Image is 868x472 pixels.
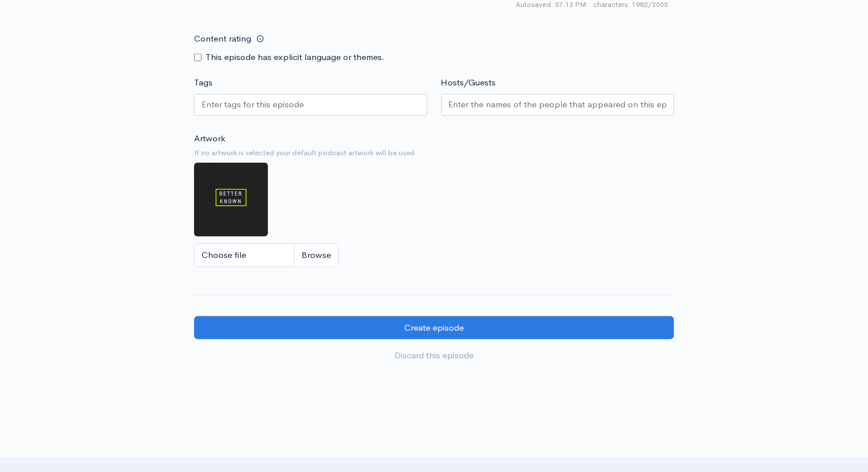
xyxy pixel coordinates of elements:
[194,344,674,368] a: Discard this episode
[449,98,667,111] input: Enter the names of the people that appeared on this episode
[194,132,225,145] label: Artwork
[441,76,496,89] label: Hosts/Guests
[194,316,674,340] input: Create episode
[194,76,213,89] label: Tags
[202,98,306,111] input: Enter tags for this episode
[194,147,674,159] small: If no artwork is selected your default podcast artwork will be used
[194,27,251,51] label: Content rating
[206,51,385,64] label: This episode has explicit language or themes.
